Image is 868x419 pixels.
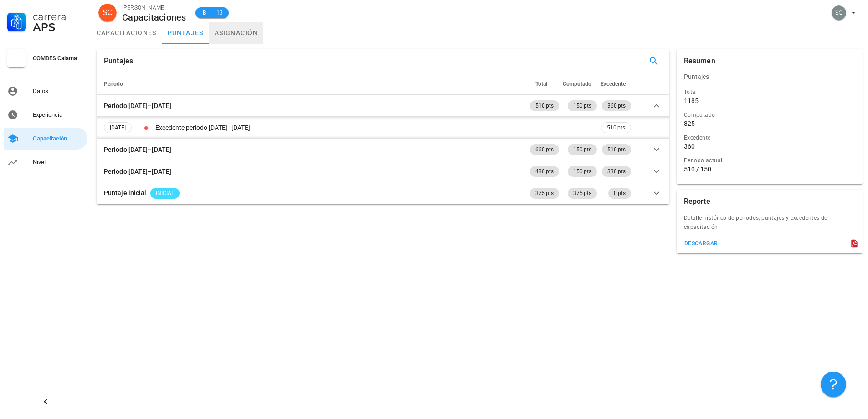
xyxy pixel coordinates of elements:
[599,73,633,95] th: Excedente
[573,188,591,199] span: 375 pts
[684,190,710,213] div: Reporte
[680,237,722,250] button: descargar
[98,4,117,22] div: avatar
[535,166,554,177] span: 480 pts
[684,97,699,105] div: 1185
[156,188,174,199] span: INICIAL
[33,55,84,62] div: COMDES Calama
[4,151,87,173] a: Nivel
[122,3,186,12] div: [PERSON_NAME]
[607,166,626,177] span: 330 pts
[103,4,113,22] span: SC
[209,22,264,44] a: asignación
[154,117,599,139] td: Excedente periodo [DATE]–[DATE]
[607,144,626,155] span: 510 pts
[104,101,171,111] div: Periodo [DATE]–[DATE]
[684,49,715,73] div: Resumen
[104,49,133,73] div: Puntajes
[535,100,554,111] span: 510 pts
[4,104,87,126] a: Experiencia
[110,123,126,133] span: [DATE]
[614,188,626,199] span: 0 pts
[33,111,84,119] div: Experiencia
[201,8,208,17] span: B
[33,159,84,166] div: Nivel
[528,73,561,95] th: Total
[535,81,547,87] span: Total
[97,73,528,95] th: Periodo
[33,135,84,142] div: Capacitación
[573,144,591,155] span: 150 pts
[563,81,591,87] span: Computado
[561,73,599,95] th: Computado
[216,8,223,17] span: 13
[684,88,855,97] div: Total
[162,22,209,44] a: puntajes
[535,188,554,199] span: 375 pts
[104,81,123,87] span: Periodo
[104,145,171,155] div: Periodo [DATE]–[DATE]
[684,165,855,173] div: 510 / 150
[677,213,863,237] div: Detalle histórico de periodos, puntajes y excedentes de capacitación.
[684,142,695,150] div: 360
[4,128,87,150] a: Capacitación
[607,123,625,133] span: 510 pts
[91,22,162,44] a: capacitaciones
[684,119,695,128] div: 825
[573,166,591,177] span: 150 pts
[684,110,855,119] div: Computado
[535,144,554,155] span: 660 pts
[832,5,846,20] div: avatar
[684,156,855,165] div: Periodo actual
[684,133,855,142] div: Excedente
[33,11,84,22] div: Carrera
[684,240,718,247] div: descargar
[104,166,171,176] div: Periodo [DATE]–[DATE]
[601,81,626,87] span: Excedente
[677,66,863,88] div: Puntajes
[33,88,84,95] div: Datos
[573,100,591,111] span: 150 pts
[122,12,186,22] div: Capacitaciones
[104,188,147,198] div: Puntaje inicial
[33,22,84,33] div: APS
[607,100,626,111] span: 360 pts
[4,80,87,102] a: Datos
